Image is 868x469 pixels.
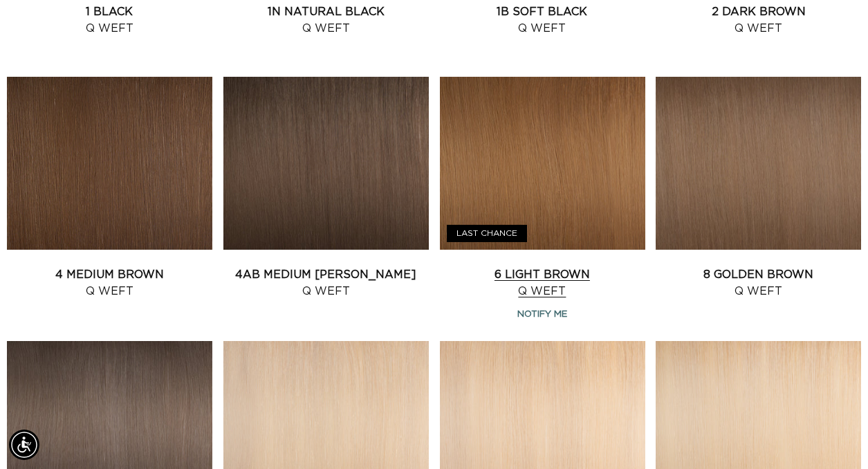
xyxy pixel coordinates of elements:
[799,403,868,469] iframe: Chat Widget
[440,266,645,300] a: 6 Light Brown Q Weft
[440,3,645,37] a: 1B Soft Black Q Weft
[7,3,212,37] a: 1 Black Q Weft
[223,3,429,37] a: 1N Natural Black Q Weft
[656,3,861,37] a: 2 Dark Brown Q Weft
[9,430,39,460] div: Accessibility Menu
[223,266,429,300] a: 4AB Medium [PERSON_NAME] Q Weft
[7,266,212,300] a: 4 Medium Brown Q Weft
[656,266,861,300] a: 8 Golden Brown Q Weft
